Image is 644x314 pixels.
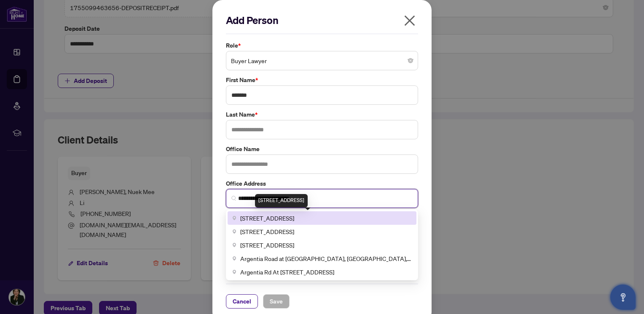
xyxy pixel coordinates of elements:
label: First Name [226,75,418,85]
span: Buyer Lawyer [231,53,413,69]
span: [STREET_ADDRESS] [240,240,294,250]
span: Cancel [233,295,251,308]
button: Save [263,294,290,309]
div: [STREET_ADDRESS] [255,194,308,208]
label: Role [226,41,418,50]
label: Last Name [226,110,418,119]
h2: Add Person [226,13,418,27]
button: Open asap [610,285,636,310]
img: search_icon [231,196,236,201]
span: [STREET_ADDRESS] [240,213,294,223]
label: Office Name [226,144,418,154]
span: Argentia Rd At [STREET_ADDRESS] [240,267,334,277]
span: Argentia Road at [GEOGRAPHIC_DATA], [GEOGRAPHIC_DATA], [GEOGRAPHIC_DATA], [GEOGRAPHIC_DATA] [240,254,411,263]
span: [STREET_ADDRESS] [240,227,294,236]
span: close [403,14,416,27]
label: Office Address [226,179,418,188]
button: Cancel [226,294,258,309]
span: close-circle [408,58,413,63]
